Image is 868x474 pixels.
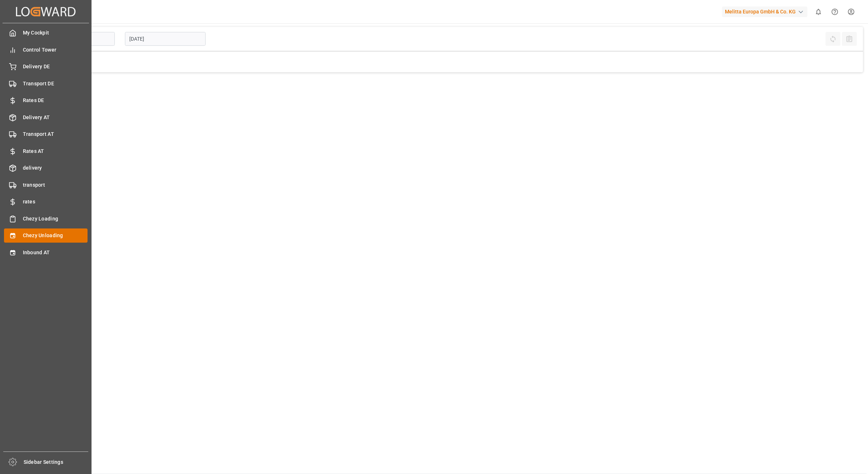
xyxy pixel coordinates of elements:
a: Chezy Unloading [4,228,88,243]
button: Help Center [827,4,843,20]
span: Inbound AT [23,249,88,256]
span: Transport AT [23,130,88,138]
span: transport [23,181,88,189]
span: Chezy Loading [23,215,88,223]
span: Sidebar Settings [24,458,89,466]
span: Transport DE [23,80,88,88]
a: Transport DE [4,76,88,90]
span: Delivery AT [23,114,88,121]
a: Chezy Loading [4,211,88,226]
a: My Cockpit [4,26,88,40]
a: Rates DE [4,93,88,108]
span: rates [23,198,88,206]
span: Control Tower [23,46,88,54]
span: Delivery DE [23,63,88,70]
button: Melitta Europa GmbH & Co. KG [722,5,810,19]
a: Transport AT [4,127,88,141]
button: show 0 new notifications [810,4,827,20]
a: Control Tower [4,42,88,57]
a: Delivery DE [4,60,88,74]
a: rates [4,195,88,209]
a: Inbound AT [4,245,88,259]
span: Rates DE [23,97,88,104]
span: delivery [23,164,88,172]
span: Rates AT [23,147,88,155]
a: delivery [4,161,88,175]
input: DD.MM.YYYY [125,32,206,46]
span: Chezy Unloading [23,232,88,239]
a: Rates AT [4,144,88,158]
a: transport [4,178,88,192]
span: My Cockpit [23,29,88,37]
div: Melitta Europa GmbH & Co. KG [722,7,807,17]
a: Delivery AT [4,110,88,124]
